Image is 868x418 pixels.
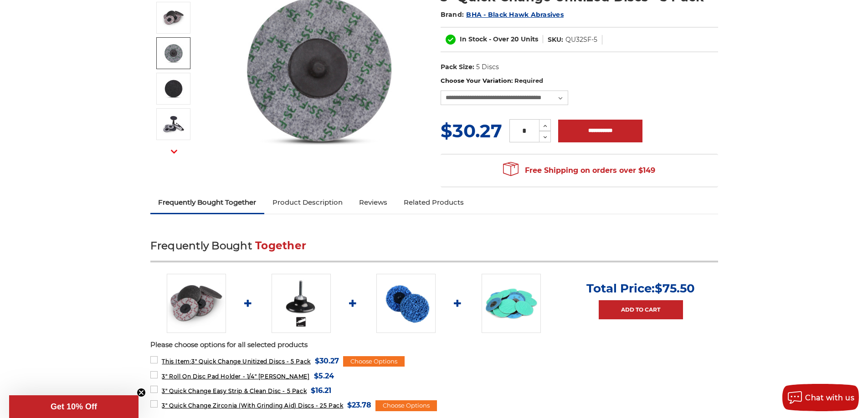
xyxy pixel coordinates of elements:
[548,35,563,45] dt: SKU:
[511,35,519,43] span: 20
[311,384,331,397] span: $16.21
[476,62,499,72] dd: 5 Discs
[162,402,343,409] span: 3" Quick Change Zirconia (With Grinding Aid) Discs - 25 Pack
[441,76,718,86] label: Choose Your Variation:
[565,35,597,45] dd: QU32SF-5
[162,358,191,365] strong: This Item:
[162,6,185,29] img: 3" Quick Change Unitized Discs - 5 Pack
[137,388,146,397] button: Close teaser
[375,400,437,411] div: Choose Options
[782,384,859,411] button: Chat with us
[162,388,307,394] span: 3" Quick Change Easy Strip & Clean Disc - 5 Pack
[586,281,695,296] p: Total Price:
[805,393,854,402] span: Chat with us
[441,10,464,19] span: Brand:
[150,239,252,252] span: Frequently Bought
[162,113,185,136] img: 3" Quick Change Unitized Discs - 5 Pack
[343,356,405,367] div: Choose Options
[441,62,474,72] dt: Pack Size:
[460,35,487,43] span: In Stock
[163,142,185,161] button: Next
[264,192,351,212] a: Product Description
[351,192,395,212] a: Reviews
[503,161,655,180] span: Free Shipping on orders over $149
[162,373,309,380] span: 3" Roll On Disc Pad Holder - 1/4" [PERSON_NAME]
[599,300,683,319] a: Add to Cart
[514,77,543,84] small: Required
[51,402,97,411] span: Get 10% Off
[162,42,185,65] img: 3" Quick Change Unitized Discs - 5 Pack
[314,370,334,382] span: $5.24
[489,35,509,43] span: - Over
[9,395,139,418] div: Get 10% OffClose teaser
[162,358,310,365] span: 3" Quick Change Unitized Discs - 5 Pack
[167,274,226,333] img: 3" Quick Change Unitized Discs - 5 Pack
[150,192,265,212] a: Frequently Bought Together
[466,10,564,19] a: BHA - Black Hawk Abrasives
[255,239,306,252] span: Together
[395,192,472,212] a: Related Products
[315,355,339,367] span: $30.27
[347,399,371,411] span: $23.78
[521,35,538,43] span: Units
[655,281,695,296] span: $75.50
[162,77,185,100] img: 3" Quick Change Unitized Discs - 5 Pack
[150,340,718,350] p: Please choose options for all selected products
[441,120,502,142] span: $30.27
